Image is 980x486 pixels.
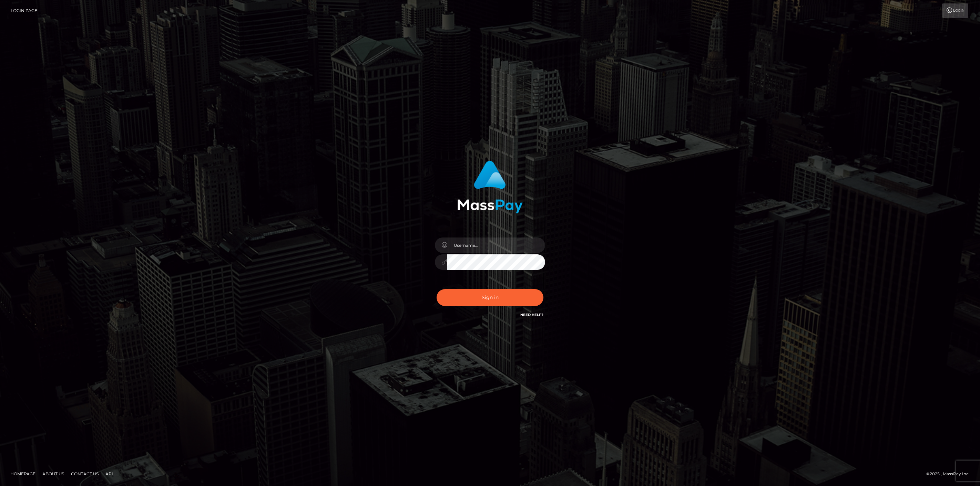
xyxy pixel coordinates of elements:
[437,289,543,306] button: Sign in
[457,161,523,213] img: MassPay Login
[447,237,545,253] input: Username...
[103,468,116,479] a: API
[40,468,67,479] a: About Us
[942,3,968,18] a: Login
[68,468,101,479] a: Contact Us
[926,470,975,478] div: © 2025 , MassPay Inc.
[520,313,543,317] a: Need Help?
[8,468,38,479] a: Homepage
[11,3,37,18] a: Login Page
